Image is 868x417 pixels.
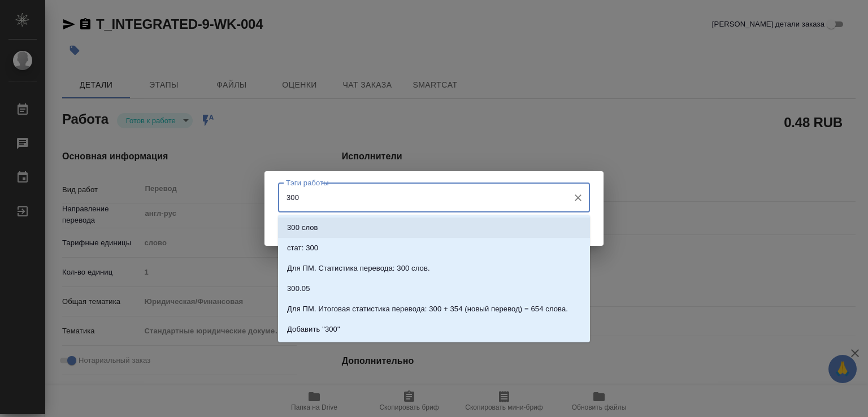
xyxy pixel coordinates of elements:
[570,190,586,206] button: Очистить
[287,263,430,274] p: Для ПМ. Статистика перевода: 300 слов.
[287,222,318,233] p: 300 слов
[287,242,318,254] p: стат: 300
[287,324,340,335] p: Добавить "300"
[287,303,568,315] p: Для ПМ. Итоговая статистика перевода: 300 + 354 (новый перевод) = 654 слова.
[287,283,310,294] p: 300.05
